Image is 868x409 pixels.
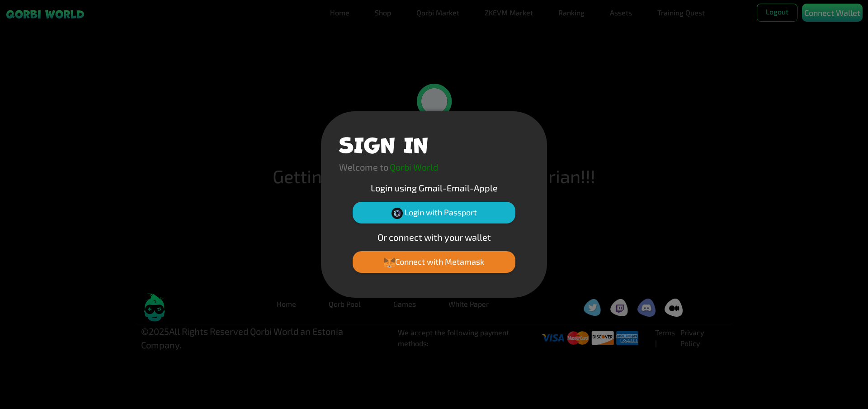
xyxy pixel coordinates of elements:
button: Connect with Metamask [353,251,515,273]
img: Passport Logo [392,208,403,219]
p: Qorbi World [390,160,438,174]
p: Welcome to [339,160,388,174]
p: Login using Gmail-Email-Apple [339,181,529,195]
h1: SIGN IN [339,129,428,157]
p: Or connect with your wallet [339,230,529,244]
button: Login with Passport [353,202,515,224]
